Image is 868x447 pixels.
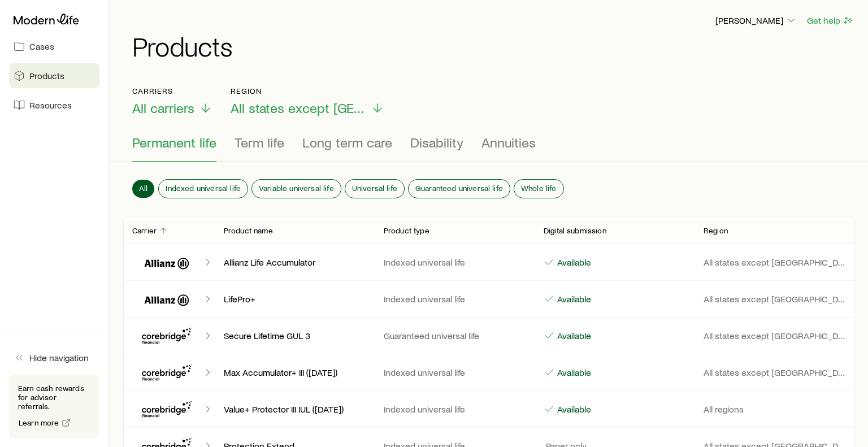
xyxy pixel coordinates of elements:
[18,384,90,411] p: Earn cash rewards for advisor referrals.
[352,184,397,193] span: Universal life
[224,257,366,268] p: Allianz Life Accumulator
[555,330,591,341] p: Available
[224,403,366,415] p: Value+ Protector III IUL ([DATE])
[259,184,334,193] span: Variable universal life
[132,134,845,162] div: Product types
[29,352,89,363] span: Hide navigation
[224,293,366,305] p: LifePro+
[224,330,366,341] p: Secure Lifetime GUL 3
[29,70,64,81] span: Products
[132,134,216,150] span: Permanent life
[544,226,606,235] p: Digital submission
[704,293,845,305] p: All states except [GEOGRAPHIC_DATA]
[704,226,728,235] p: Region
[231,100,366,116] span: All states except [GEOGRAPHIC_DATA]
[345,180,404,198] button: Universal life
[704,257,845,268] p: All states except [GEOGRAPHIC_DATA]
[715,14,797,28] button: [PERSON_NAME]
[410,134,463,150] span: Disability
[132,100,194,116] span: All carriers
[29,41,54,52] span: Cases
[715,15,797,26] p: [PERSON_NAME]
[555,403,591,415] p: Available
[132,226,157,235] p: Carrier
[139,184,147,193] span: All
[224,367,366,378] p: Max Accumulator+ III ([DATE])
[806,14,854,27] button: Get help
[514,180,563,198] button: Whole life
[9,34,99,59] a: Cases
[555,367,591,378] p: Available
[231,86,384,96] p: Region
[224,226,273,235] p: Product name
[409,180,510,198] button: Guaranteed universal life
[704,403,845,415] p: All regions
[555,257,591,268] p: Available
[166,184,241,193] span: Indexed universal life
[9,63,99,88] a: Products
[384,257,526,268] p: Indexed universal life
[9,93,99,118] a: Resources
[521,184,557,193] span: Whole life
[159,180,248,198] button: Indexed universal life
[704,367,845,378] p: All states except [GEOGRAPHIC_DATA]
[29,99,72,111] span: Resources
[704,330,845,341] p: All states except [GEOGRAPHIC_DATA]
[555,293,591,305] p: Available
[384,226,429,235] p: Product type
[481,134,536,150] span: Annuities
[9,345,99,370] button: Hide navigation
[231,86,384,116] button: RegionAll states except [GEOGRAPHIC_DATA]
[384,403,526,415] p: Indexed universal life
[384,293,526,305] p: Indexed universal life
[132,180,154,198] button: All
[132,32,854,59] h1: Products
[235,134,284,150] span: Term life
[415,184,503,193] span: Guaranteed universal life
[384,330,526,341] p: Guaranteed universal life
[302,134,392,150] span: Long term care
[132,86,212,96] p: Carriers
[132,86,212,116] button: CarriersAll carriers
[384,367,526,378] p: Indexed universal life
[19,419,59,427] span: Learn more
[252,180,341,198] button: Variable universal life
[9,375,99,438] div: Earn cash rewards for advisor referrals.Learn more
